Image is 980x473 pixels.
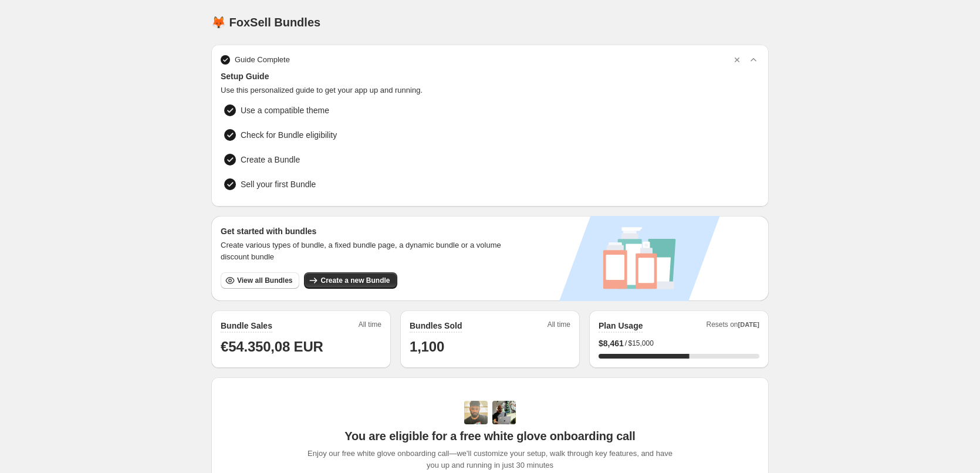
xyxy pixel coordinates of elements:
span: All time [359,320,381,333]
span: Create a new Bundle [320,276,390,285]
img: Adi [464,401,488,424]
h2: Plan Usage [599,320,643,332]
h1: €54.350,08 EUR [221,337,381,356]
span: Sell your first Bundle [241,178,316,190]
span: Create various types of bundle, a fixed bundle page, a dynamic bundle or a volume discount bundle [221,239,512,263]
button: View all Bundles [221,272,299,289]
span: $ 8,461 [599,337,624,349]
span: Check for Bundle eligibility [241,129,337,141]
span: View all Bundles [237,276,292,285]
div: / [599,337,759,349]
h2: Bundles Sold [410,320,462,332]
h2: Bundle Sales [221,320,272,332]
span: Enjoy our free white glove onboarding call—we'll customize your setup, walk through key features,... [302,448,679,471]
span: Use a compatible theme [241,104,329,116]
span: Setup Guide [221,70,759,82]
span: You are eligible for a free white glove onboarding call [344,429,635,443]
h1: 🦊 FoxSell Bundles [211,15,320,29]
h1: 1,100 [410,337,570,356]
span: [DATE] [738,321,759,328]
span: Use this personalized guide to get your app up and running. [221,85,759,96]
span: All time [548,320,570,333]
span: $15,000 [628,339,653,348]
span: Resets on [707,320,760,333]
h3: Get started with bundles [221,225,512,237]
span: Create a Bundle [241,154,300,165]
span: Guide Complete [235,54,290,66]
img: Prakhar [492,401,516,424]
button: Create a new Bundle [304,272,397,289]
